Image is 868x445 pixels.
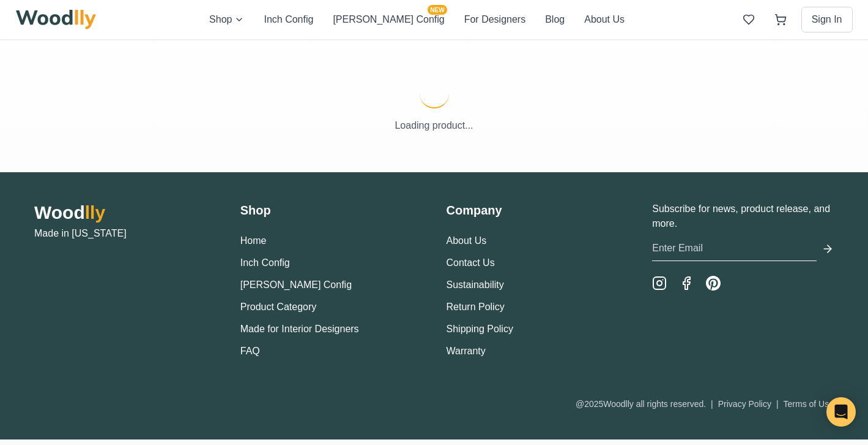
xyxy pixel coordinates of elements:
[428,5,447,15] span: NEW
[718,399,771,409] a: Privacy Policy
[240,278,352,292] button: [PERSON_NAME] Config
[240,235,267,246] a: Home
[34,226,216,241] p: Made in [US_STATE]
[16,10,97,29] img: Woodlly
[209,12,244,27] button: Shop
[447,280,504,290] a: Sustainability
[545,12,565,27] button: Blog
[652,202,834,231] p: Subscribe for news, product release, and more.
[652,276,667,291] a: Instagram
[584,12,625,27] button: About Us
[240,346,260,356] a: FAQ
[447,257,495,268] a: Contact Us
[447,346,486,356] a: Warranty
[784,399,834,409] a: Terms of Use
[776,399,779,409] span: |
[576,398,834,410] div: @ 2025 Woodlly all rights reserved.
[264,12,313,27] button: Inch Config
[447,302,505,312] a: Return Policy
[801,7,853,32] button: Sign In
[333,12,444,27] button: [PERSON_NAME] ConfigNEW
[240,202,422,219] h3: Shop
[447,324,513,334] a: Shipping Policy
[826,397,856,427] div: Open Intercom Messenger
[16,118,853,133] p: Loading product...
[706,276,721,291] a: Pinterest
[652,236,817,261] input: Enter Email
[85,202,105,222] span: lly
[240,256,290,270] button: Inch Config
[711,399,713,409] span: |
[464,12,525,27] button: For Designers
[34,202,216,224] h2: Wood
[240,302,317,312] a: Product Category
[679,276,694,291] a: Facebook
[240,324,359,334] a: Made for Interior Designers
[447,202,628,219] h3: Company
[447,235,487,246] a: About Us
